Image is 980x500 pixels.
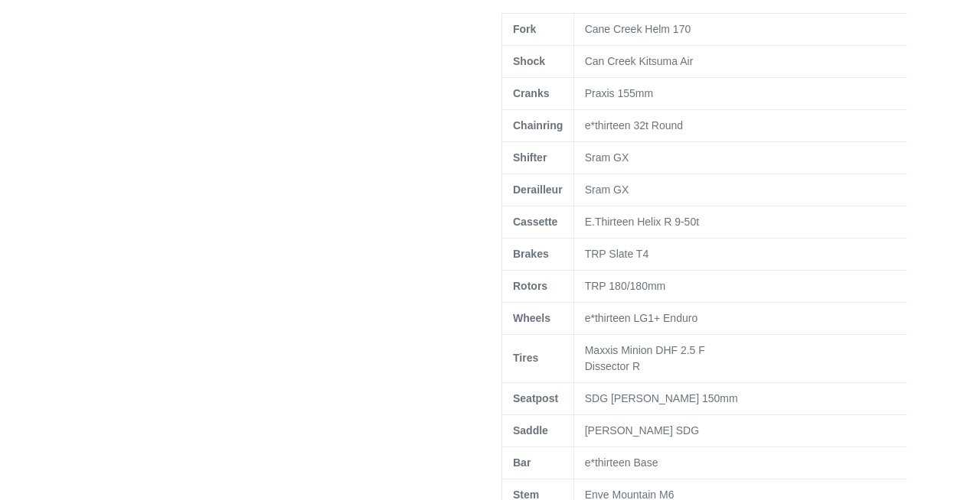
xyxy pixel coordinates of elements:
[585,216,699,228] span: E.Thirteen Helix R 9-50t
[573,238,920,270] td: TRP Slate T4
[585,87,653,99] span: Praxis 155mm
[585,183,629,196] span: Sram GX
[585,119,683,131] span: e*thirteen 32t Round
[513,392,558,404] b: Seatpost
[513,183,563,196] b: Derailleur
[513,312,550,324] b: Wheels
[573,270,920,302] td: TRP 180/180mm
[513,119,563,131] b: Chainring
[513,23,536,35] b: Fork
[513,216,557,228] b: Cassette
[513,151,547,164] b: Shifter
[513,55,545,67] b: Shock
[573,414,920,446] td: [PERSON_NAME] SDG
[513,87,549,99] b: Cranks
[573,141,920,174] td: Sram GX
[513,280,547,292] b: Rotors
[585,343,910,375] p: Maxxis Minion DHF 2.5 F Dissector R
[585,456,658,469] span: e*thirteen Base
[585,312,698,324] span: e*thirteen LG1+ Enduro
[573,382,920,414] td: SDG [PERSON_NAME] 150mm
[585,23,691,35] span: Cane Creek Helm 170
[513,456,531,469] b: Bar
[513,248,549,260] b: Brakes
[513,424,548,437] b: Saddle
[513,352,538,364] b: Tires
[585,55,694,67] span: Can Creek Kitsuma Air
